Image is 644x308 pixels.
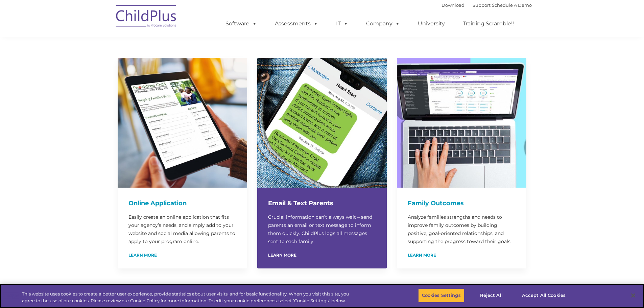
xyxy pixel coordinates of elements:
img: FEO750_2 [397,58,526,187]
h4: Email & Text Parents [268,198,376,208]
h4: Family Outcomes [408,198,516,208]
a: Learn More [268,253,296,257]
p: Easily create an online application that fits your agency’s needs, and simply add to your website... [128,213,236,245]
button: Cookies Settings [418,288,464,303]
img: Email-Text750_2 [257,58,387,187]
button: Close [626,288,641,303]
a: Training Scramble!! [456,17,521,30]
div: This website uses cookies to create a better user experience, provide statistics about user visit... [22,291,354,304]
a: Download [442,2,464,8]
a: IT [329,17,355,30]
a: University [411,17,452,30]
button: Accept All Cookies [518,288,569,303]
p: Analyze families strengths and needs to improve family outcomes by building positive, goal-orient... [408,213,516,245]
a: Support [473,2,491,8]
a: Learn More [408,253,436,257]
a: Learn More [128,253,157,257]
p: Crucial information can’t always wait – send parents an email or text message to inform them quic... [268,213,376,245]
font: | [442,2,532,8]
a: Schedule A Demo [492,2,532,8]
img: ChildPlus by Procare Solutions [113,0,180,34]
a: Assessments [268,17,325,30]
img: OnlineApplication750_2 [118,58,247,187]
h4: Online Application [128,198,236,208]
a: Software [219,17,264,30]
button: Reject All [470,288,512,303]
a: Company [359,17,407,30]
